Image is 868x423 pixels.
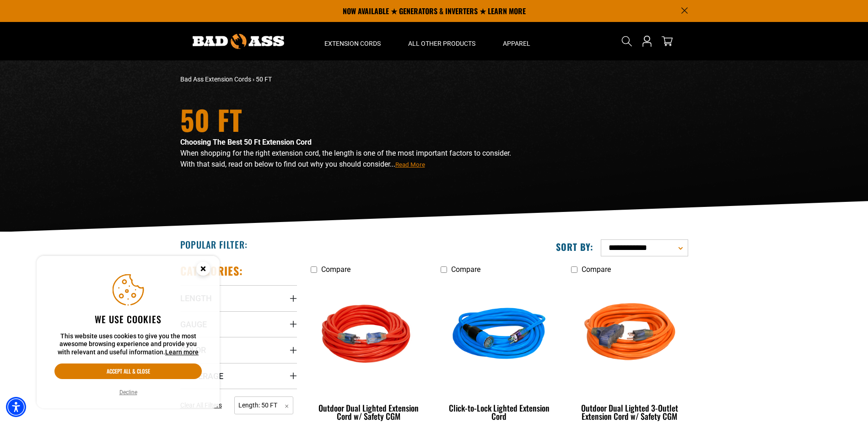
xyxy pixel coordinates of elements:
[620,34,634,49] summary: Search
[582,265,611,274] span: Compare
[165,348,199,356] a: This website uses cookies to give you the most awesome browsing experience and provide you with r...
[256,76,272,83] span: 50 FT
[660,36,674,47] a: cart
[180,148,514,170] p: When shopping for the right extension cord, the length is one of the most important factors to co...
[253,76,254,83] span: ›
[311,283,426,388] img: Red
[180,363,297,389] summary: Amperage
[180,76,251,83] a: Bad Ass Extension Cords
[442,283,557,388] img: blue
[187,256,220,284] button: Close this option
[193,34,284,49] img: Bad Ass Extension Cords
[6,397,26,417] div: Accessibility Menu
[395,161,425,168] span: Read More
[394,22,489,60] summary: All Other Products
[408,39,475,48] span: All Other Products
[311,22,394,60] summary: Extension Cords
[571,404,688,420] div: Outdoor Dual Lighted 3-Outlet Extension Cord w/ Safety CGM
[180,285,297,311] summary: Length
[54,363,202,379] button: Accept all & close
[234,401,293,409] a: Length: 50 FT
[180,337,297,363] summary: Color
[556,241,593,253] label: Sort by:
[640,22,654,60] a: Open this option
[180,138,312,146] strong: Choosing The Best 50 Ft Extension Cord
[180,106,514,133] h1: 50 FT
[180,401,222,409] span: Clear All Filters
[503,39,530,48] span: Apparel
[54,313,202,325] h2: We use cookies
[489,22,544,60] summary: Apparel
[441,404,557,420] div: Click-to-Lock Lighted Extension Cord
[117,388,140,397] button: Decline
[234,396,293,414] span: Length: 50 FT
[180,239,248,250] h2: Popular Filter:
[324,39,381,48] span: Extension Cords
[311,404,427,420] div: Outdoor Dual Lighted Extension Cord w/ Safety CGM
[180,75,514,84] nav: breadcrumbs
[572,283,687,388] img: orange
[54,332,202,357] p: This website uses cookies to give you the most awesome browsing experience and provide you with r...
[451,265,480,274] span: Compare
[180,311,297,337] summary: Gauge
[37,256,220,409] aside: Cookie Consent
[321,265,350,274] span: Compare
